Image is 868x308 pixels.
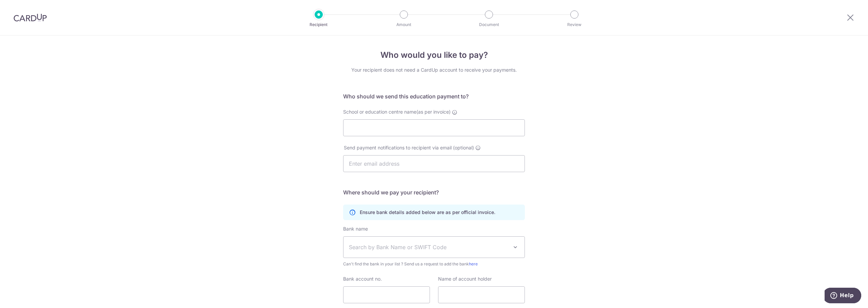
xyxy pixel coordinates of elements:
[438,276,492,282] label: Name of account holder
[14,14,47,22] img: CardUp
[469,261,478,266] a: here
[343,188,525,196] h5: Where should we pay your recipient?
[343,261,525,267] span: Can't find the bank in your list ? Send us a request to add the bank
[15,5,29,11] span: Help
[379,21,429,28] p: Amount
[343,155,525,172] input: Enter email address
[349,243,508,251] span: Search by Bank Name or SWIFT Code
[343,49,525,61] h4: Who would you like to pay?
[344,144,474,151] span: Send payment notifications to recipient via email (optional)
[825,288,861,305] iframe: Opens a widget where you can find more information
[360,209,495,216] p: Ensure bank details added below are as per official invoice.
[294,21,344,28] p: Recipient
[464,21,514,28] p: Document
[343,92,525,100] h5: Who should we send this education payment to?
[343,226,368,232] label: Bank name
[549,21,599,28] p: Review
[343,67,525,73] div: Your recipient does not need a CardUp account to receive your payments.
[343,109,451,115] span: School or education centre name(as per invoice)
[343,276,382,282] label: Bank account no.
